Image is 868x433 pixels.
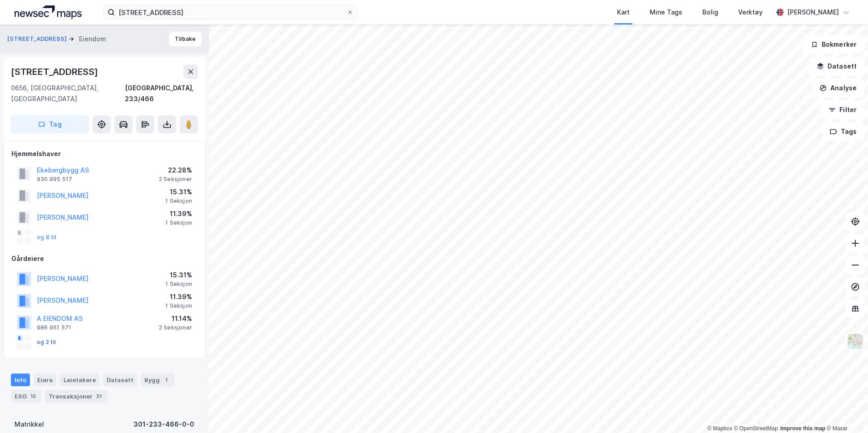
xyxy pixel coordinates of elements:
[165,197,192,205] div: 1 Seksjon
[60,374,99,386] div: Leietakere
[11,83,125,104] div: 0656, [GEOGRAPHIC_DATA], [GEOGRAPHIC_DATA]
[11,253,197,264] div: Gårdeiere
[702,7,718,18] div: Bolig
[803,35,864,54] button: Bokmerker
[141,374,174,386] div: Bygg
[159,165,192,176] div: 22.28%
[165,270,192,280] div: 15.31%
[734,425,778,432] a: OpenStreetMap
[822,123,864,141] button: Tags
[15,5,82,19] img: logo.a4113a55bc3d86da70a041830d287a7e.svg
[823,389,868,433] div: Kontrollprogram for chat
[847,333,864,350] img: Z
[738,7,763,18] div: Verktøy
[11,115,89,133] button: Tag
[159,313,192,324] div: 11.14%
[11,148,197,159] div: Hjemmelshaver
[162,375,171,384] div: 1
[29,392,38,401] div: 13
[94,392,104,401] div: 31
[169,32,202,46] button: Tilbake
[125,83,198,104] div: [GEOGRAPHIC_DATA], 233/466
[780,425,825,432] a: Improve this map
[650,7,682,18] div: Mine Tags
[37,176,72,183] div: 930 995 517
[165,280,192,288] div: 1 Seksjon
[165,291,192,302] div: 11.39%
[812,79,864,97] button: Analyse
[11,64,100,79] div: [STREET_ADDRESS]
[11,390,41,403] div: ESG
[133,419,194,430] div: 301-233-466-0-0
[45,390,107,403] div: Transaksjoner
[103,374,137,386] div: Datasett
[617,7,630,18] div: Kart
[159,176,192,183] div: 2 Seksjoner
[115,5,346,19] input: Søk på adresse, matrikkel, gårdeiere, leietakere eller personer
[707,425,732,432] a: Mapbox
[7,34,69,44] button: [STREET_ADDRESS]
[11,374,30,386] div: Info
[79,34,106,44] div: Eiendom
[165,208,192,219] div: 11.39%
[159,324,192,331] div: 2 Seksjoner
[165,219,192,226] div: 1 Seksjon
[15,419,44,430] div: Matrikkel
[165,302,192,310] div: 1 Seksjon
[165,187,192,197] div: 15.31%
[37,324,71,331] div: 986 951 571
[821,101,864,119] button: Filter
[809,57,864,75] button: Datasett
[823,389,868,433] iframe: Chat Widget
[787,7,839,18] div: [PERSON_NAME]
[34,374,56,386] div: Eiere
